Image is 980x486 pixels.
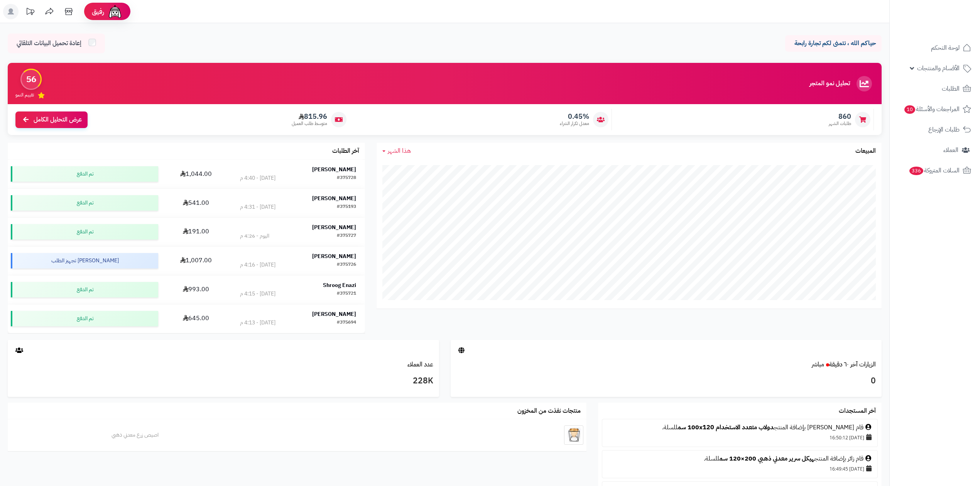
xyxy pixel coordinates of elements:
[34,115,82,124] span: عرض التحليل الكامل
[791,39,876,48] p: حياكم الله ، نتمنى لكم تجارة رابحة
[15,111,88,128] a: عرض التحليل الكامل
[456,375,876,388] h3: 0
[904,104,960,115] span: المراجعات والأسئلة
[240,174,275,182] div: [DATE] - 4:40 م
[337,319,356,327] div: #375694
[312,252,356,260] strong: [PERSON_NAME]
[240,203,275,211] div: [DATE] - 4:31 م
[337,290,356,298] div: #375721
[606,432,874,443] div: [DATE] 16:50:12
[678,423,774,432] a: دولاب متعدد الاستخدام 100x120 سم
[11,282,158,297] div: تم الدفع
[382,147,411,155] a: هذا الشهر
[855,148,876,155] h3: المبيعات
[332,148,359,155] h3: آخر الطلبات
[92,7,104,16] span: رفيق
[388,146,411,155] span: هذا الشهر
[312,223,356,231] strong: [PERSON_NAME]
[894,161,975,180] a: السلات المتروكة336
[17,39,81,48] span: إعادة تحميل البيانات التلقائي
[14,375,433,388] h3: 228K
[323,281,356,289] strong: Shroog Enazi
[112,431,441,439] div: اصيص زرع معدني ذهبي
[812,360,876,369] a: الزيارات آخر ٦٠ دقيقةمباشر
[240,261,275,269] div: [DATE] - 4:16 م
[809,80,850,87] h3: تحليل نمو المتجر
[15,92,34,98] span: تقييم النمو
[161,275,231,304] td: 993.00
[312,310,356,318] strong: [PERSON_NAME]
[161,304,231,333] td: 645.00
[931,42,960,53] span: لوحة التحكم
[564,425,583,445] img: اصيص زرع معدني ذهبي
[240,319,275,327] div: [DATE] - 4:13 م
[904,105,915,114] span: 10
[11,311,158,326] div: تم الدفع
[337,261,356,269] div: #375726
[107,4,123,19] img: ai-face.png
[337,203,356,211] div: #375193
[942,83,960,94] span: الطلبات
[292,112,327,121] span: 815.96
[829,112,851,121] span: 860
[161,160,231,188] td: 1,044.00
[928,22,973,38] img: logo-2.png
[560,120,589,127] span: معدل تكرار الشراء
[812,360,824,369] small: مباشر
[337,232,356,240] div: #375727
[909,167,923,175] span: 336
[161,189,231,217] td: 541.00
[606,454,874,463] div: قام زائر بإضافة المنتج للسلة.
[161,246,231,275] td: 1,007.00
[312,194,356,202] strong: [PERSON_NAME]
[917,63,960,74] span: الأقسام والمنتجات
[829,120,851,127] span: طلبات الشهر
[292,120,327,127] span: متوسط طلب العميل
[11,253,158,268] div: [PERSON_NAME] تجهيز الطلب
[839,408,876,415] h3: آخر المستجدات
[909,165,960,176] span: السلات المتروكة
[894,39,975,57] a: لوحة التحكم
[312,165,356,174] strong: [PERSON_NAME]
[337,174,356,182] div: #375728
[240,290,275,298] div: [DATE] - 4:15 م
[240,232,269,240] div: اليوم - 4:26 م
[407,360,433,369] a: عدد العملاء
[928,124,960,135] span: طلبات الإرجاع
[894,120,975,139] a: طلبات الإرجاع
[894,141,975,159] a: العملاء
[161,218,231,246] td: 191.00
[606,423,874,432] div: قام [PERSON_NAME] بإضافة المنتج للسلة.
[894,79,975,98] a: الطلبات
[894,100,975,118] a: المراجعات والأسئلة10
[517,408,581,415] h3: منتجات نفذت من المخزون
[11,224,158,240] div: تم الدفع
[560,112,589,121] span: 0.45%
[943,145,958,155] span: العملاء
[11,166,158,182] div: تم الدفع
[606,463,874,474] div: [DATE] 16:49:45
[20,4,40,21] a: تحديثات المنصة
[11,195,158,211] div: تم الدفع
[719,454,814,463] a: هيكل سرير معدني ذهبي 200×120 سم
